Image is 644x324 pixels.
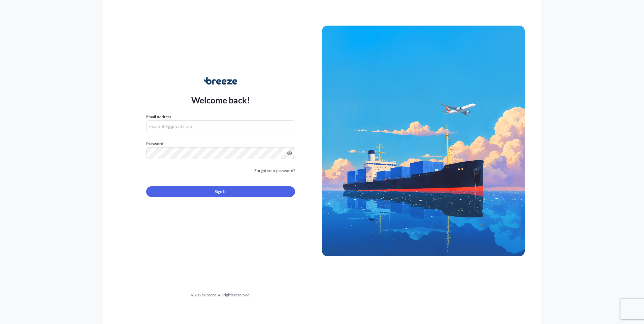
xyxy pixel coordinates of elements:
[254,167,295,174] a: Forgot your password?
[287,151,292,156] button: Show password
[322,26,525,256] img: Ship illustration
[146,186,295,197] button: Sign In
[119,292,322,298] div: © 2025 Breeze. All rights reserved.
[191,95,250,105] p: Welcome back!
[146,120,295,132] input: example@gmail.com
[215,188,227,195] span: Sign In
[146,140,295,147] label: Password
[146,114,171,120] label: Email Address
